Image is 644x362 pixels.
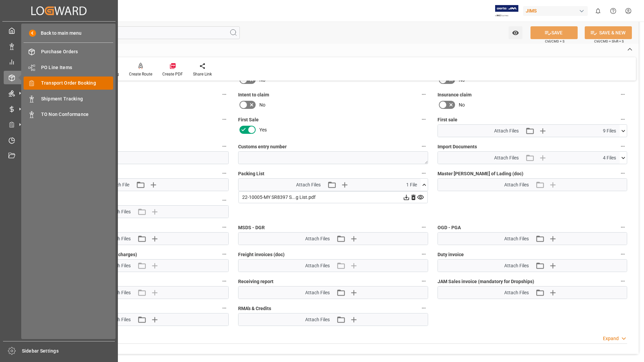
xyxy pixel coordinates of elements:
[24,45,113,58] a: Purchase Orders
[594,39,624,44] span: Ctrl/CMD + Shift + S
[618,169,627,178] button: Master [PERSON_NAME] of Lading (doc)
[220,169,229,178] button: Shipping Letter of Instructions
[106,316,131,323] span: Attach Files
[238,224,265,231] span: MSDS - DGR
[24,61,113,74] a: PO Line Items
[106,289,131,296] span: Attach Files
[238,143,287,150] span: Customs entry number
[220,90,229,99] button: Receiving report
[504,289,529,296] span: Attach Files
[618,142,627,151] button: Import Documents
[438,251,464,258] span: Duty invoice
[220,223,229,232] button: Preferential tariff
[296,181,321,188] span: Attach Files
[193,71,212,77] div: Share Link
[509,26,522,39] button: open menu
[36,30,82,37] span: Back to main menu
[545,39,565,44] span: Ctrl/CMD + S
[106,208,131,215] span: Attach Files
[238,91,269,98] span: Intent to claim
[41,111,114,118] span: TO Non Conformance
[220,115,229,124] button: Carrier /Forwarder claim
[220,196,229,205] button: Invoice from the Supplier (doc)
[419,250,428,259] button: Freight invoices (doc)
[238,305,271,312] span: RMA's & Credits
[22,348,115,355] span: Sidebar Settings
[618,250,627,259] button: Duty invoice
[242,194,424,201] div: 22-10005-MY SR8397 S...g List.pdf
[419,223,428,232] button: MSDS - DGR
[438,170,523,177] span: Master [PERSON_NAME] of Lading (doc)
[419,142,428,151] button: Customs entry number
[238,170,264,177] span: Packing List
[603,127,616,134] span: 9 Files
[438,91,472,98] span: Insurance claim
[220,304,229,312] button: Proof of Delivery (POD)
[41,48,114,55] span: Purchase Orders
[419,277,428,285] button: Receiving report
[523,4,590,17] button: JIMS
[305,316,330,323] span: Attach Files
[24,77,113,90] a: Transport Order Booking
[504,235,529,242] span: Attach Files
[106,235,131,242] span: Attach Files
[419,90,428,99] button: Intent to claim
[585,26,632,39] button: SAVE & NEW
[107,181,129,188] span: Attach File
[606,3,621,19] button: Help Center
[438,116,457,123] span: First sale
[41,80,114,87] span: Transport Order Booking
[259,101,265,109] span: No
[494,154,519,161] span: Attach Files
[31,26,240,39] input: Search Fields
[220,142,229,151] button: Customs clearance date
[238,251,285,258] span: Freight invoices (doc)
[162,71,183,77] div: Create PDF
[238,278,273,285] span: Receiving report
[419,304,428,312] button: RMA's & Credits
[4,24,114,37] a: My Cockpit
[419,115,428,124] button: First Sale
[24,108,113,121] a: TO Non Conformance
[305,289,330,296] span: Attach Files
[24,92,113,105] a: Shipment Tracking
[438,224,461,231] span: OGD - PGA
[459,101,465,109] span: No
[504,181,529,188] span: Attach Files
[220,277,229,285] button: Claim documents
[41,64,114,71] span: PO Line Items
[220,250,229,259] button: Quote (Freight and/or any additional charges)
[106,262,131,269] span: Attach Files
[39,151,229,164] input: DD-MM-YYYY
[419,169,428,178] button: Packing List
[406,181,417,188] span: 1 File
[618,90,627,99] button: Insurance claim
[4,55,114,68] a: My Reports
[41,95,114,102] span: Shipment Tracking
[603,154,616,161] span: 4 Files
[259,126,267,133] span: Yes
[305,235,330,242] span: Attach Files
[504,262,529,269] span: Attach Files
[495,5,518,17] img: Exertis%20JAM%20-%20Email%20Logo.jpg_1722504956.jpg
[618,223,627,232] button: OGD - PGA
[4,149,114,162] a: Document Management
[438,278,534,285] span: JAM Sales invoice (mandatory for Dropships)
[4,133,114,147] a: Timeslot Management V2
[590,3,606,19] button: show 0 new notifications
[523,6,588,16] div: JIMS
[618,277,627,285] button: JAM Sales invoice (mandatory for Dropships)
[530,26,578,39] button: SAVE
[438,143,477,150] span: Import Documents
[305,262,330,269] span: Attach Files
[618,115,627,124] button: First sale
[603,335,619,342] div: Expand
[4,39,114,53] a: Data Management
[238,116,259,123] span: First Sale
[494,127,519,134] span: Attach Files
[129,71,152,77] div: Create Route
